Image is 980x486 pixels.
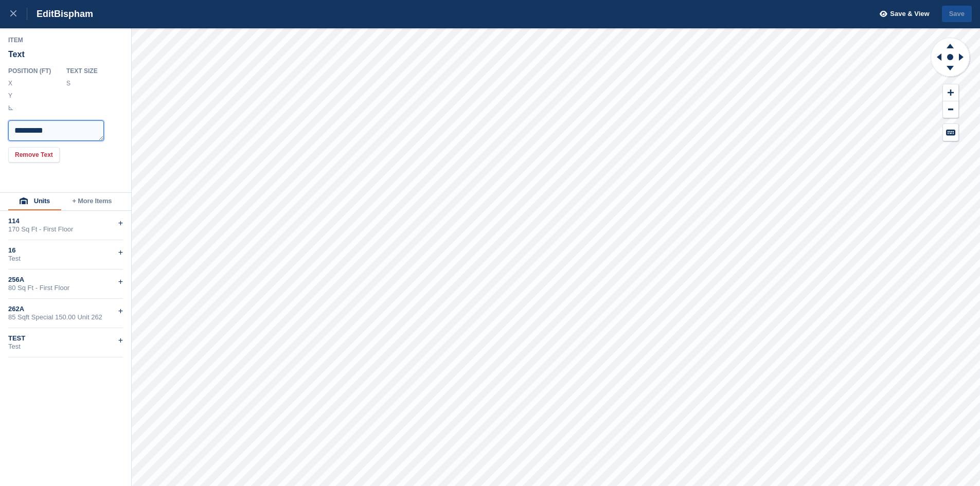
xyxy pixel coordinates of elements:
img: angle-icn.0ed2eb85.svg [9,105,13,110]
div: Item [8,36,123,44]
div: Test [8,255,123,263]
button: Save & View [874,6,930,23]
button: Units [8,193,61,210]
div: + [118,276,123,288]
label: X [8,79,13,87]
div: 16 [8,246,123,255]
button: Zoom Out [943,101,958,118]
div: 256A80 Sq Ft - First Floor+ [8,269,123,299]
div: 85 Sqft Special 150.00 Unit 262 [8,313,123,321]
span: Save & View [890,9,929,19]
div: 114 [8,217,123,225]
div: Text [8,45,123,64]
div: 114170 Sq Ft - First Floor+ [8,211,123,240]
button: + More Items [61,193,123,210]
div: 170 Sq Ft - First Floor [8,225,123,233]
div: 256A [8,276,123,284]
div: Text Size [66,67,112,75]
div: Test [8,343,123,351]
div: TESTTest+ [8,328,123,357]
button: Zoom In [943,84,958,101]
button: Save [942,6,972,23]
button: Keyboard Shortcuts [943,124,958,141]
div: 262A [8,305,123,313]
div: + [118,334,123,347]
label: S [66,79,72,87]
div: + [118,305,123,317]
div: + [118,217,123,229]
div: + [118,246,123,259]
div: Position ( FT ) [8,67,58,75]
label: Y [8,92,13,100]
div: Edit Bispham [27,8,93,20]
div: 80 Sq Ft - First Floor [8,284,123,292]
div: 262A85 Sqft Special 150.00 Unit 262+ [8,299,123,328]
button: Remove Text [8,147,60,163]
div: 16Test+ [8,240,123,269]
div: TEST [8,334,123,343]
